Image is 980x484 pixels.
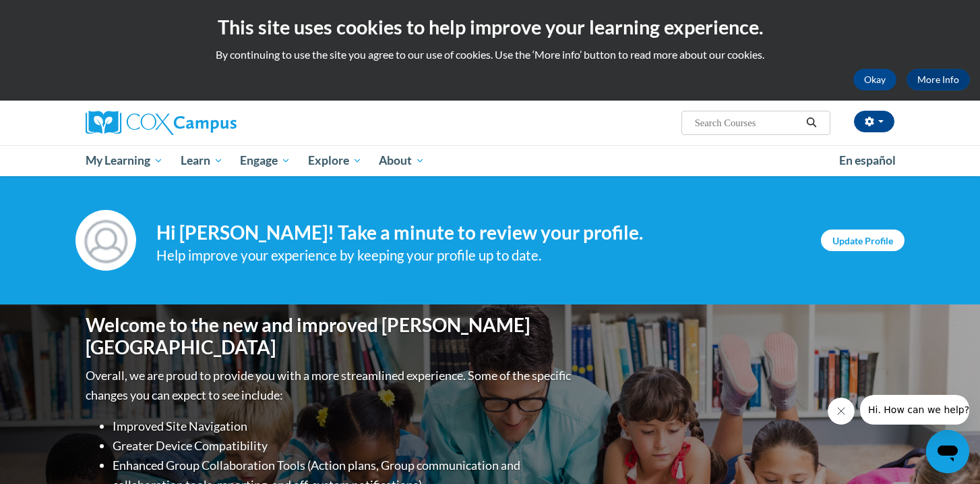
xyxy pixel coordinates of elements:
li: Improved Site Navigation [113,416,574,436]
a: More Info [907,69,970,90]
a: Explore [299,145,371,176]
h2: This site uses cookies to help improve your learning experience. [10,14,970,41]
span: En español [839,153,896,167]
img: Profile Image [75,210,136,271]
div: Main menu [65,145,915,176]
button: Okay [853,69,896,90]
button: Search [801,115,822,131]
a: About [371,145,434,176]
button: Account Settings [854,111,894,132]
a: My Learning [77,145,172,176]
a: En español [830,146,905,175]
p: Overall, we are proud to provide you with a more streamlined experience. Some of the specific cha... [86,366,574,405]
h4: Hi [PERSON_NAME]! Take a minute to review your profile. [156,221,801,244]
a: Engage [231,145,299,176]
span: My Learning [86,153,163,169]
a: Learn [172,145,232,176]
div: Help improve your experience by keeping your profile up to date. [156,244,801,267]
h1: Welcome to the new and improved [PERSON_NAME][GEOGRAPHIC_DATA] [86,314,574,359]
input: Search Courses [694,115,801,131]
span: About [379,153,425,169]
p: By continuing to use the site you agree to our use of cookies. Use the ‘More info’ button to read... [10,47,970,62]
iframe: Close message [828,398,855,425]
a: Update Profile [821,230,905,251]
a: Cox Campus [86,111,342,135]
img: Cox Campus [86,111,237,135]
span: Engage [240,153,290,169]
span: Learn [181,153,223,169]
span: Explore [308,153,362,169]
iframe: Message from company [860,395,969,425]
iframe: Button to launch messaging window [926,430,969,473]
li: Greater Device Compatibility [113,436,574,456]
